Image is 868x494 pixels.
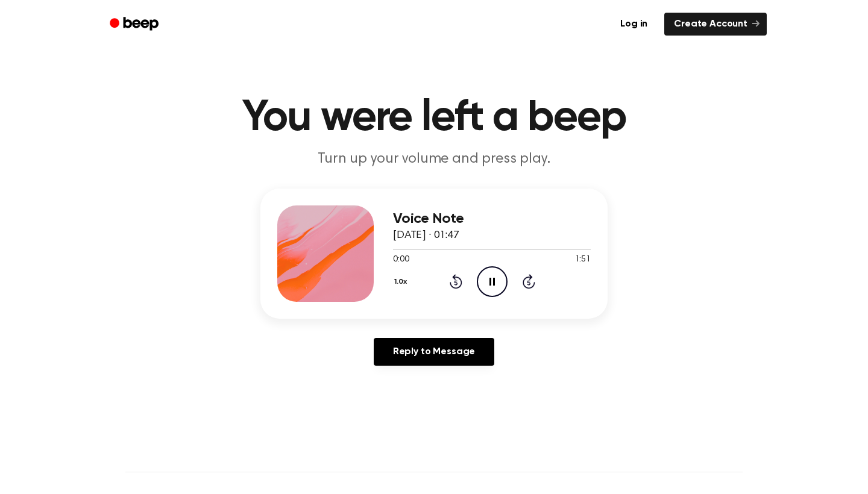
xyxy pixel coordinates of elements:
a: Create Account [664,13,767,36]
span: [DATE] · 01:47 [393,230,459,241]
p: Turn up your volume and press play. [203,149,665,169]
a: Beep [101,13,169,36]
a: Log in [611,13,657,36]
span: 0:00 [393,254,409,266]
a: Reply to Message [374,338,494,366]
h1: You were left a beep [125,96,743,140]
button: 1.0x [393,272,412,292]
h3: Voice Note [393,211,591,227]
span: 1:51 [575,254,591,266]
